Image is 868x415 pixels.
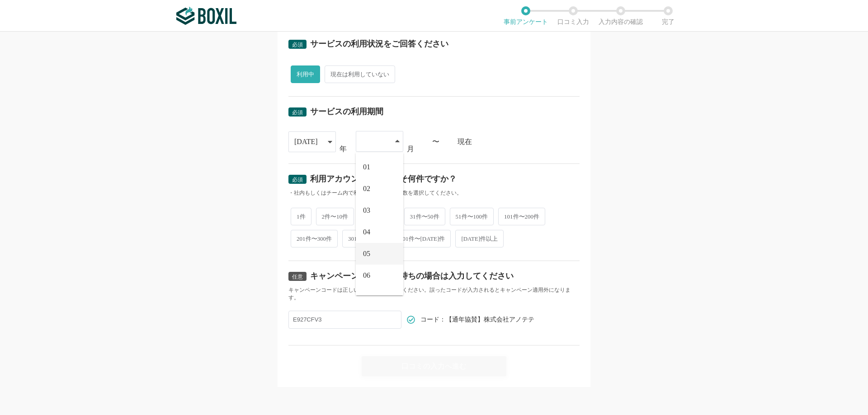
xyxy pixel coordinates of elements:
div: キャンペーンコードは正しいコードを入力してください。誤ったコードが入力されるとキャンペーン適用外になります。 [288,286,580,302]
span: 101件〜200件 [498,208,545,225]
span: 501件〜[DATE]件 [394,230,451,247]
span: 03 [363,207,370,214]
span: [DATE]件以上 [455,230,504,247]
li: 事前アンケート [502,6,549,25]
span: 31件〜50件 [404,208,445,225]
span: 1件 [291,208,311,225]
span: 06 [363,272,370,279]
div: 月 [407,145,414,153]
div: [DATE] [294,132,318,152]
span: 利用中 [291,65,320,83]
span: コード：【通年協賛】株式会社アノテテ [420,317,534,323]
span: 51件〜100件 [450,208,494,225]
span: 任意 [292,274,303,280]
div: サービスの利用状況をご回答ください [310,40,448,48]
span: 201件〜300件 [291,230,338,247]
span: 2件〜10件 [316,208,354,225]
li: 完了 [644,6,692,25]
span: 必須 [292,177,303,183]
span: 05 [363,250,370,257]
li: 入力内容の確認 [597,6,644,25]
span: 301件〜500件 [342,230,389,247]
div: 年 [340,145,347,153]
li: 口コミ入力 [549,6,597,25]
span: 02 [363,185,370,192]
div: ・社内もしくはチーム内で利用中のアカウント数を選択してください。 [288,189,580,197]
span: 04 [363,228,370,236]
img: ボクシルSaaS_ロゴ [176,7,236,25]
div: 利用アカウント数はおよそ何件ですか？ [310,175,457,183]
div: 現在 [458,138,580,145]
span: 必須 [292,42,303,48]
div: キャンペーンコードをお持ちの場合は入力してください [310,272,514,280]
span: 必須 [292,109,303,116]
div: サービスの利用期間 [310,107,383,116]
div: 〜 [432,138,439,145]
span: 01 [363,163,370,171]
span: 現在は利用していない [325,65,395,83]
